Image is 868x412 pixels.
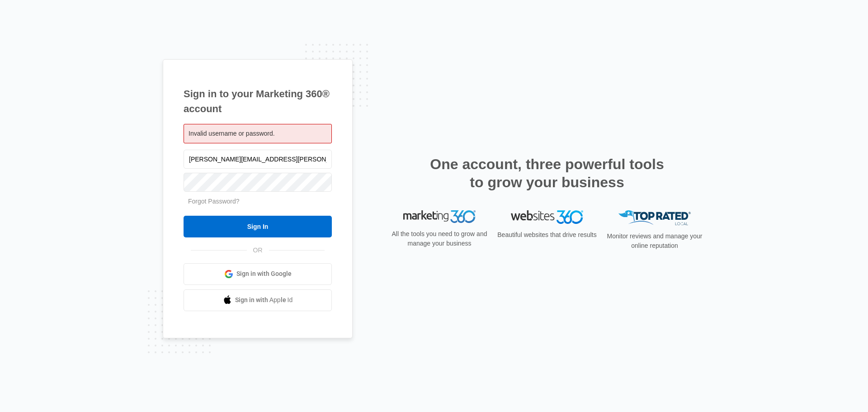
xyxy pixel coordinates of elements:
[188,198,240,205] a: Forgot Password?
[247,246,269,255] span: OR
[496,230,598,240] p: Beautiful websites that drive results
[511,210,583,223] img: Websites 360
[235,295,293,305] span: Sign in with Apple Id
[236,269,292,279] span: Sign in with Google
[184,289,332,311] a: Sign in with Apple Id
[403,210,476,223] img: Marketing 360
[389,229,490,248] p: All the tools you need to grow and manage your business
[618,210,691,225] img: Top Rated Local
[184,150,332,169] input: Email
[189,130,275,137] span: Invalid username or password.
[184,263,332,285] a: Sign in with Google
[604,232,705,251] p: Monitor reviews and manage your online reputation
[184,86,332,116] h1: Sign in to your Marketing 360® account
[184,216,332,237] input: Sign In
[427,155,667,191] h2: One account, three powerful tools to grow your business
